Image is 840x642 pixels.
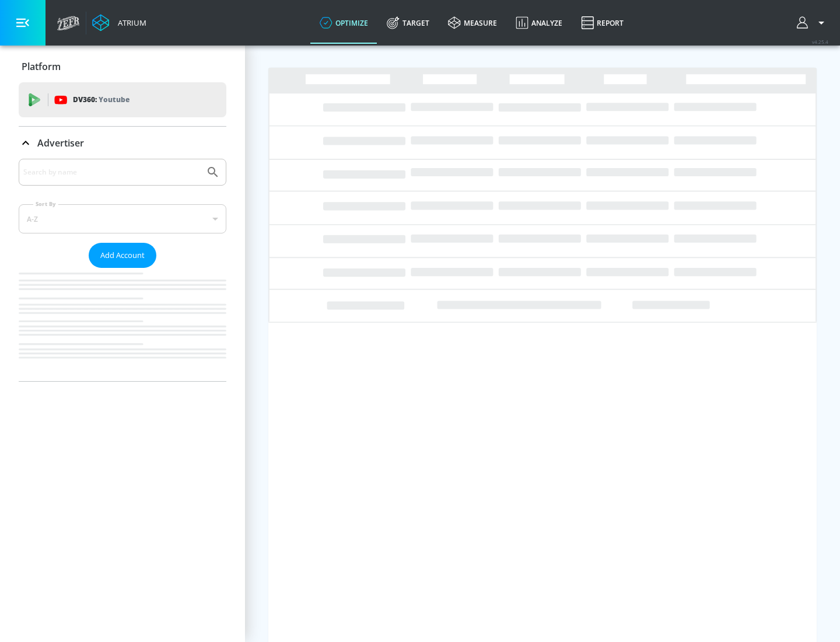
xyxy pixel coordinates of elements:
a: Target [377,2,439,44]
a: Atrium [92,14,146,32]
button: Add Account [89,243,156,268]
p: DV360: [73,93,129,106]
div: Atrium [113,18,146,28]
p: Platform [22,60,61,73]
a: Report [572,2,633,44]
input: Search by name [23,165,200,180]
span: v 4.25.4 [812,39,828,45]
div: Advertiser [19,127,226,159]
p: Youtube [99,93,129,106]
div: A-Z [19,204,226,233]
div: Advertiser [19,159,226,381]
a: measure [439,2,506,44]
nav: list of Advertiser [19,268,226,381]
a: optimize [310,2,377,44]
div: DV360: Youtube [19,82,226,117]
p: Advertiser [37,137,84,149]
a: Analyze [506,2,572,44]
span: Add Account [100,249,145,262]
div: Platform [19,50,226,83]
label: Sort By [33,200,58,208]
